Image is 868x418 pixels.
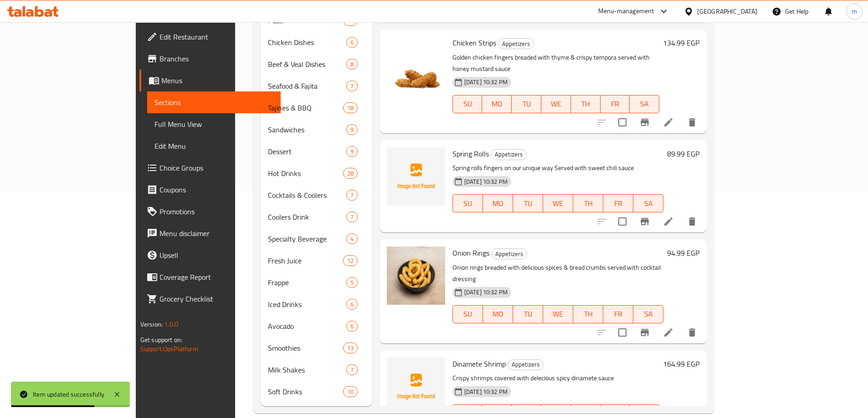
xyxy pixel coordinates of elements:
[164,318,178,330] span: 1.0.0
[161,75,273,86] span: Menus
[681,322,703,343] button: delete
[667,247,699,259] h6: 94.99 EGP
[343,342,358,353] div: items
[268,146,346,157] div: Dessert
[347,126,357,134] span: 9
[452,262,663,285] p: Onion rings breaded with delicious spices & bread crumbs served with cocktail dressing
[633,305,663,323] button: SA
[482,95,512,113] button: MO
[607,197,630,210] span: FR
[573,194,603,212] button: TH
[517,197,539,210] span: TU
[697,6,757,16] div: [GEOGRAPHIC_DATA]
[261,272,372,293] div: Frappe5
[261,53,372,75] div: Beef & Veal Dishes8
[261,337,372,359] div: Smoothies13
[154,119,273,130] span: Full Menu View
[344,257,357,265] span: 12
[261,359,372,381] div: Milk Shakes7
[513,305,543,323] button: TU
[268,59,346,70] span: Beef & Veal Dishes
[457,307,479,321] span: SU
[347,322,357,331] span: 6
[508,359,543,370] span: Appetizers
[159,206,273,217] span: Promotions
[637,197,660,210] span: SA
[343,102,358,113] div: items
[452,305,483,323] button: SU
[268,255,343,266] span: Fresh Juice
[515,97,538,111] span: TU
[452,194,483,212] button: SU
[261,315,372,337] div: Avocado6
[268,386,343,397] div: Soft Drinks
[154,97,273,108] span: Sections
[268,212,346,222] div: Coolers Drink
[508,359,544,370] div: Appetizers
[268,124,346,135] div: Sandwiches
[543,194,573,212] button: WE
[139,48,281,70] a: Branches
[387,247,445,305] img: Onion Rings
[347,82,357,91] span: 7
[487,307,509,321] span: MO
[344,344,357,353] span: 13
[139,266,281,288] a: Coverage Report
[159,293,273,304] span: Grocery Checklist
[346,146,358,157] div: items
[261,119,372,141] div: Sandwiches9
[261,293,372,315] div: Iced Drinks6
[268,299,346,310] div: Iced Drinks
[346,124,358,135] div: items
[634,322,656,343] button: Branch-specific-item
[852,6,857,16] span: m
[603,194,633,212] button: FR
[344,169,357,178] span: 28
[343,255,358,266] div: items
[461,288,511,297] span: [DATE] 10:32 PM
[268,168,343,179] div: Hot Drinks
[139,288,281,310] a: Grocery Checklist
[139,179,281,201] a: Coupons
[634,111,656,133] button: Branch-specific-item
[347,366,357,374] span: 7
[452,246,489,260] span: Onion Rings
[491,248,527,259] div: Appetizers
[268,321,346,332] span: Avocado
[461,177,511,186] span: [DATE] 10:32 PM
[387,147,445,206] img: Spring Rolls
[483,194,513,212] button: MO
[268,190,346,201] span: Cocktails & Coolers
[604,97,627,111] span: FR
[261,141,372,162] div: Dessert9
[613,323,632,342] span: Select to update
[491,149,526,160] span: Appetizers
[457,97,479,111] span: SU
[268,364,346,375] div: Milk Shakes
[577,197,600,210] span: TH
[498,38,534,49] div: Appetizers
[613,113,632,132] span: Select to update
[387,36,445,95] img: Chicken Strips
[343,168,358,179] div: items
[571,95,601,113] button: TH
[452,373,659,384] p: Crispy shrimps covered with delecious spicy dinamete sauce
[139,201,281,222] a: Promotions
[347,300,357,309] span: 6
[347,191,357,200] span: 7
[387,358,445,416] img: Dinamete Shrimp
[634,211,656,232] button: Branch-specific-item
[452,162,663,174] p: Spring rolls fingers on our unique way Served with sweet chili sauce
[347,60,357,69] span: 8
[344,104,357,112] span: 18
[346,364,358,375] div: items
[159,228,273,239] span: Menu disclaimer
[663,117,674,128] a: Edit menu item
[261,250,372,272] div: Fresh Juice12
[512,95,541,113] button: TU
[347,235,357,243] span: 4
[147,91,281,113] a: Sections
